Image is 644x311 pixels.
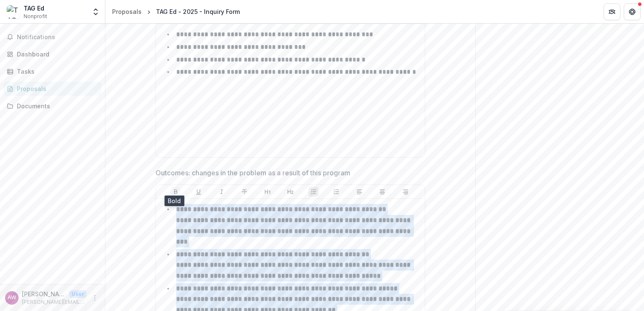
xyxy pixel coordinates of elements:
[624,3,641,20] button: Get Help
[22,290,66,298] p: [PERSON_NAME]
[604,3,620,20] button: Partners
[3,82,102,96] a: Proposals
[7,5,20,19] img: TAG Ed
[3,99,102,113] a: Documents
[263,187,273,197] button: Heading 1
[400,187,411,197] button: Align Right
[90,3,102,20] button: Open entity switcher
[109,5,145,18] a: Proposals
[156,168,350,178] p: Outcomes: changes in the problem as a result of this program
[109,5,243,18] nav: breadcrumb
[156,7,240,16] div: TAG Ed - 2025 - Inquiry Form
[24,13,47,20] span: Nonprofit
[112,7,142,16] div: Proposals
[22,298,86,306] p: [PERSON_NAME][EMAIL_ADDRESS][DOMAIN_NAME]
[171,187,181,197] button: Bold
[69,290,86,298] p: User
[193,187,204,197] button: Underline
[3,47,102,61] a: Dashboard
[309,187,319,197] button: Bullet List
[8,295,16,300] div: Anwar Walker
[217,187,227,197] button: Italicize
[17,50,95,59] div: Dashboard
[285,187,295,197] button: Heading 2
[90,293,100,303] button: More
[354,187,365,197] button: Align Left
[377,187,387,197] button: Align Center
[239,187,250,197] button: Strike
[17,84,95,93] div: Proposals
[17,102,95,110] div: Documents
[24,4,47,13] div: TAG Ed
[17,34,98,41] span: Notifications
[3,30,102,44] button: Notifications
[17,67,95,76] div: Tasks
[331,187,341,197] button: Ordered List
[3,64,102,78] a: Tasks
